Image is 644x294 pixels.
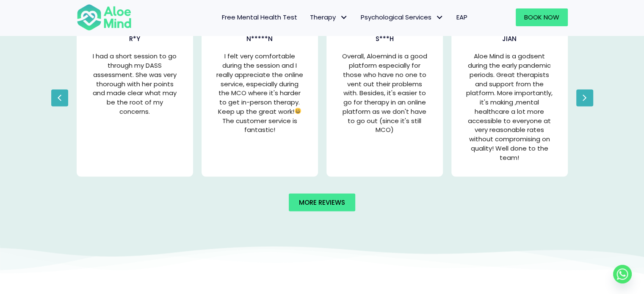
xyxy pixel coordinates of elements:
span: Book Now [524,13,559,22]
nav: Menu [143,8,474,26]
p: Overall, Aloemind is a good platform especially for those who have no one to vent out their probl... [341,52,428,135]
a: TherapyTherapy: submenu [304,8,354,26]
a: Book Now [516,8,568,26]
a: Whatsapp [613,265,632,283]
img: Aloe mind Logo [77,3,132,31]
a: Free Mental Health Test [216,8,304,26]
div: Testimonial 2 of 6 [77,19,193,177]
p: I felt very comfortable during the session and I really appreciate the online service, especially... [216,52,303,135]
div: Testimonial 5 of 6 [451,19,568,177]
a: More reviews [289,194,355,212]
div: Testimonial 4 of 6 [326,19,443,177]
p: Aloe Mind is a godsent during the early pandemic periods. Great therapists and support from the p... [466,52,553,162]
span: EAP [456,13,467,22]
span: Psychological Services [361,13,444,22]
h3: Jian [458,34,561,43]
button: Next testimonial [576,90,593,107]
span: More reviews [299,198,345,207]
span: Therapy [310,13,348,22]
span: Psychological Services: submenu [434,11,446,24]
img: 😀 [295,108,301,114]
a: Psychological ServicesPsychological Services: submenu [354,8,450,26]
span: Free Mental Health Test [222,13,297,22]
p: I had a short session to go through my DASS assessment. She was very thorough with her points and... [91,52,178,116]
button: Previous testimonial [51,90,68,107]
span: Therapy: submenu [338,11,350,24]
div: Testimonial 3 of 6 [202,19,318,177]
a: EAP [450,8,474,26]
